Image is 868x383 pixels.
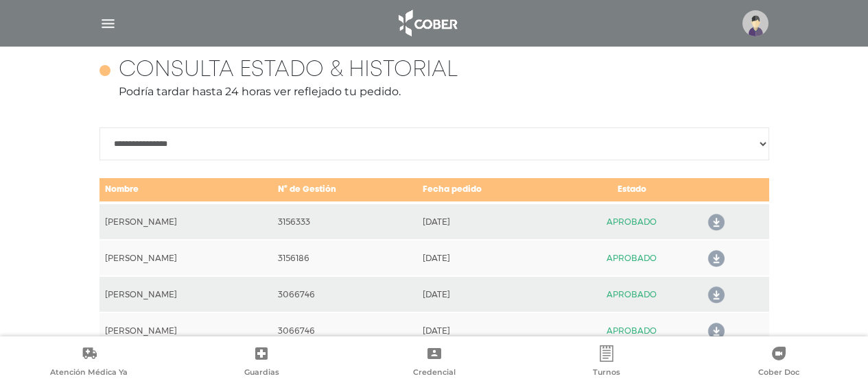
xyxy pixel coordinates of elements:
h4: Consulta estado & historial [119,58,458,84]
span: Cober Doc [758,367,799,380]
td: APROBADO [564,240,701,276]
span: Atención Médica Ya [50,367,128,380]
td: [PERSON_NAME] [99,312,273,349]
p: Podría tardar hasta 24 horas ver reflejado tu pedido. [99,84,769,100]
span: Turnos [593,367,620,380]
td: 3066746 [272,276,417,312]
img: Cober_menu-lines-white.svg [99,15,117,32]
a: Guardias [175,345,347,380]
a: Cober Doc [693,345,865,380]
span: Credencial [413,367,456,380]
td: APROBADO [564,276,701,312]
img: logo_cober_home-white.png [391,7,463,40]
td: 3066746 [272,312,417,349]
td: [DATE] [417,276,563,312]
td: [DATE] [417,203,563,240]
td: [PERSON_NAME] [99,240,273,276]
td: [PERSON_NAME] [99,276,273,312]
td: [PERSON_NAME] [99,203,273,240]
span: Guardias [244,367,279,380]
td: [DATE] [417,240,563,276]
td: 3156186 [272,240,417,276]
a: Turnos [520,345,692,380]
td: APROBADO [564,312,701,349]
td: APROBADO [564,203,701,240]
td: [DATE] [417,312,563,349]
img: profile-placeholder.svg [742,10,769,36]
td: N° de Gestión [272,177,417,203]
td: Nombre [99,177,273,203]
a: Credencial [348,345,520,380]
td: 3156333 [272,203,417,240]
a: Atención Médica Ya [3,345,175,380]
td: Estado [564,177,701,203]
td: Fecha pedido [417,177,563,203]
